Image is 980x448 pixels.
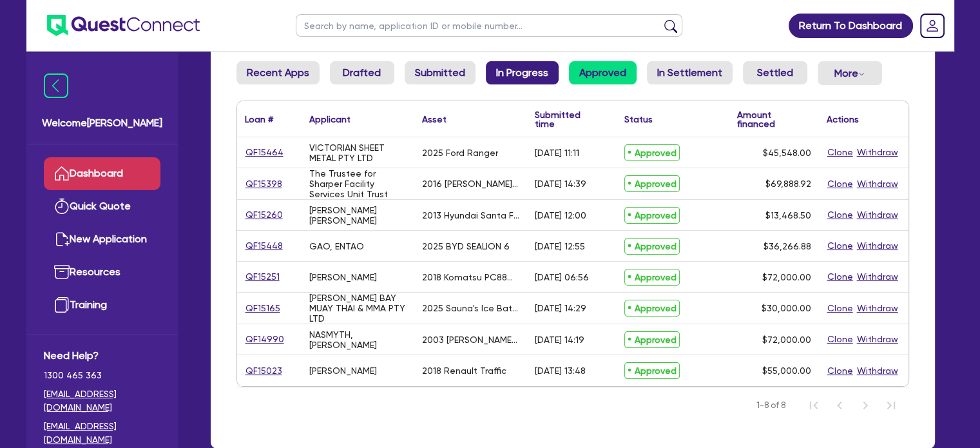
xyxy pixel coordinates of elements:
button: Withdraw [856,145,899,160]
div: 2003 [PERSON_NAME] Value Liner Prime Mover Day Cab [422,335,519,345]
a: Training [44,289,160,322]
div: Asset [422,115,447,124]
span: Welcome [PERSON_NAME] [42,115,162,131]
a: QF15448 [245,239,283,253]
button: Clone [827,364,854,378]
img: new-application [54,231,70,247]
span: Approved [624,238,680,255]
span: Approved [624,269,680,286]
span: 1-8 of 8 [756,399,785,412]
div: Submitted time [535,110,597,128]
img: quick-quote [54,199,70,214]
a: Submitted [405,61,476,84]
a: Approved [569,61,637,84]
button: Withdraw [856,269,899,284]
div: [PERSON_NAME] [309,272,377,282]
button: Clone [827,145,854,160]
button: First Page [801,393,827,418]
span: Approved [624,207,680,224]
button: Clone [827,332,854,347]
a: Settled [743,61,807,84]
a: Dropdown toggle [916,9,949,43]
span: Approved [624,144,680,161]
div: [DATE] 12:55 [535,241,585,251]
div: [PERSON_NAME] [PERSON_NAME] [309,205,407,226]
button: Withdraw [856,332,899,347]
a: Drafted [330,61,394,84]
div: 2016 [PERSON_NAME] 911 [422,179,519,189]
button: Clone [827,269,854,284]
div: [DATE] 06:56 [535,272,589,282]
a: New Application [44,223,160,256]
span: $13,468.50 [765,210,811,220]
div: [DATE] 14:39 [535,179,586,189]
div: 2025 Ford Ranger [422,148,498,158]
button: Withdraw [856,364,899,378]
a: In Settlement [647,61,733,84]
div: [DATE] 14:19 [535,335,584,345]
a: QF15398 [245,177,283,191]
a: QF15023 [245,364,283,378]
button: Clone [827,301,854,316]
a: Resources [44,256,160,289]
div: [DATE] 13:48 [535,365,586,376]
span: $72,000.00 [762,335,811,345]
div: 2013 Hyundai Santa Fe Elite [422,210,519,220]
div: Actions [827,115,859,124]
button: Next Page [852,393,878,418]
button: Withdraw [856,301,899,316]
span: $45,548.00 [763,148,811,158]
button: Dropdown toggle [818,61,882,85]
button: Withdraw [856,208,899,222]
input: Search by name, application ID or mobile number... [296,14,682,37]
img: resources [54,264,70,280]
div: [DATE] 14:29 [535,303,586,313]
a: QF15251 [245,269,280,284]
span: $72,000.00 [762,272,811,282]
button: Clone [827,177,854,191]
button: Clone [827,208,854,222]
span: Approved [624,331,680,348]
div: GAO, ENTAO [309,241,364,251]
a: Dashboard [44,157,160,190]
a: [EMAIL_ADDRESS][DOMAIN_NAME] [44,420,160,447]
a: QF14990 [245,332,285,347]
div: Amount financed [737,110,811,128]
a: QF15260 [245,208,283,222]
span: $30,000.00 [762,303,811,313]
a: QF15464 [245,145,284,160]
span: 1300 465 363 [44,369,160,382]
button: Withdraw [856,177,899,191]
div: VICTORIAN SHEET METAL PTY LTD [309,142,407,163]
div: NASMYTH, [PERSON_NAME] [309,329,407,350]
div: 2018 Renault Traffic [422,365,506,376]
div: Status [624,115,653,124]
img: training [54,297,70,313]
img: quest-connect-logo-blue [47,15,200,36]
div: The Trustee for Sharper Facility Services Unit Trust [309,168,407,199]
a: Recent Apps [236,61,320,84]
span: Approved [624,300,680,317]
div: 2018 Komatsu PC88MR [422,272,519,282]
span: Approved [624,362,680,379]
a: QF15165 [245,301,281,316]
div: [DATE] 12:00 [535,210,586,220]
div: 2025 BYD SEALION 6 [422,241,510,251]
div: Loan # [245,115,273,124]
a: Return To Dashboard [789,14,913,38]
span: $36,266.88 [764,241,811,251]
span: $69,888.92 [765,179,811,189]
span: $55,000.00 [762,365,811,376]
span: Approved [624,175,680,192]
span: Need Help? [44,348,160,364]
div: [PERSON_NAME] [309,365,377,376]
div: [DATE] 11:11 [535,148,579,158]
a: Quick Quote [44,190,160,223]
div: Applicant [309,115,351,124]
div: 2025 Sauna's Ice Baths TBA Sauna's Ice Baths [422,303,519,313]
button: Last Page [878,393,904,418]
img: icon-menu-close [44,73,68,98]
button: Withdraw [856,239,899,253]
div: [PERSON_NAME] BAY MUAY THAI & MMA PTY LTD [309,293,407,324]
a: [EMAIL_ADDRESS][DOMAIN_NAME] [44,387,160,414]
